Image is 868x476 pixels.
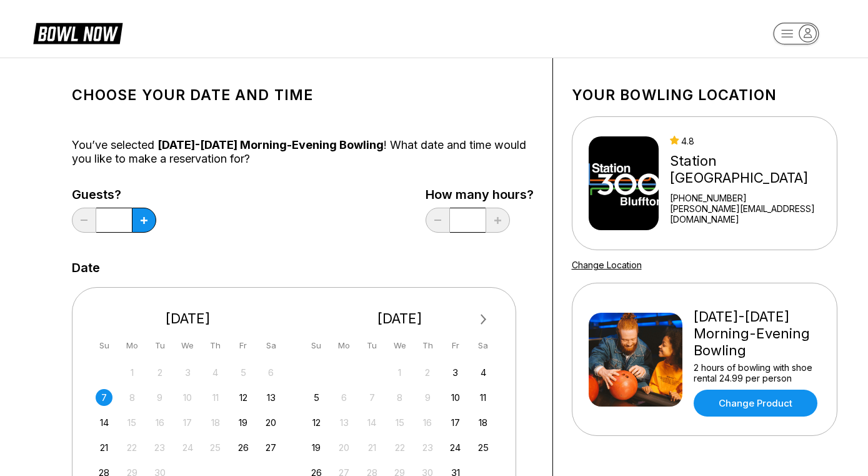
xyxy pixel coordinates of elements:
div: Not available Thursday, October 16th, 2025 [419,414,436,431]
div: Fr [447,337,464,354]
div: Not available Thursday, October 9th, 2025 [419,389,436,406]
div: [DATE]-[DATE] Morning-Evening Bowling [694,308,821,359]
div: Choose Saturday, September 13th, 2025 [262,389,279,406]
div: Choose Saturday, October 4th, 2025 [475,364,492,381]
div: Not available Thursday, October 23rd, 2025 [419,439,436,456]
div: 2 hours of bowling with shoe rental 24.99 per person [694,362,821,383]
div: Choose Sunday, October 12th, 2025 [308,414,325,431]
div: Not available Tuesday, September 23rd, 2025 [151,439,168,456]
label: Date [72,261,100,275]
div: Not available Tuesday, October 7th, 2025 [364,389,381,406]
div: Choose Friday, September 19th, 2025 [235,414,252,431]
div: Choose Saturday, October 25th, 2025 [475,439,492,456]
div: Su [96,337,112,354]
div: Choose Sunday, September 21st, 2025 [96,439,112,456]
div: Choose Friday, October 17th, 2025 [447,414,464,431]
div: [DATE] [303,310,497,327]
div: Not available Thursday, September 11th, 2025 [207,389,224,406]
label: How many hours? [426,188,534,201]
div: Not available Monday, September 15th, 2025 [124,414,141,431]
a: Change Product [694,390,817,417]
div: Choose Sunday, September 14th, 2025 [96,414,112,431]
div: Choose Friday, October 3rd, 2025 [447,364,464,381]
div: Not available Wednesday, September 10th, 2025 [179,389,196,406]
div: Not available Thursday, September 25th, 2025 [207,439,224,456]
img: Friday-Sunday Morning-Evening Bowling [589,313,682,407]
div: Station [GEOGRAPHIC_DATA] [670,153,831,186]
div: Not available Wednesday, September 3rd, 2025 [179,364,196,381]
div: Not available Thursday, September 4th, 2025 [207,364,224,381]
div: Not available Wednesday, October 8th, 2025 [391,389,408,406]
div: Not available Wednesday, October 1st, 2025 [391,364,408,381]
div: Choose Friday, September 12th, 2025 [235,389,252,406]
div: Th [419,337,436,354]
div: Not available Tuesday, October 21st, 2025 [364,439,381,456]
div: Choose Saturday, October 11th, 2025 [475,389,492,406]
div: Not available Monday, September 8th, 2025 [124,389,141,406]
div: Choose Saturday, September 20th, 2025 [262,414,279,431]
div: Sa [475,337,492,354]
div: Sa [262,337,279,354]
span: [DATE]-[DATE] Morning-Evening Bowling [157,138,384,151]
div: Tu [364,337,381,354]
div: You’ve selected ! What date and time would you like to make a reservation for? [72,138,534,166]
button: Next Month [474,310,494,330]
h1: Choose your Date and time [72,86,534,104]
div: Choose Friday, October 10th, 2025 [447,389,464,406]
div: Not available Monday, September 1st, 2025 [124,364,141,381]
div: Not available Tuesday, October 14th, 2025 [364,414,381,431]
h1: Your bowling location [572,86,837,104]
div: Choose Sunday, September 7th, 2025 [96,389,112,406]
div: Not available Thursday, October 2nd, 2025 [419,364,436,381]
div: We [391,337,408,354]
div: Tu [151,337,168,354]
img: Station 300 Bluffton [589,136,659,230]
div: Choose Friday, September 26th, 2025 [235,439,252,456]
div: Choose Saturday, October 18th, 2025 [475,414,492,431]
div: Not available Saturday, September 6th, 2025 [262,364,279,381]
div: Not available Friday, September 5th, 2025 [235,364,252,381]
div: We [179,337,196,354]
div: Choose Sunday, October 5th, 2025 [308,389,325,406]
div: Not available Wednesday, October 15th, 2025 [391,414,408,431]
div: Fr [235,337,252,354]
div: Not available Tuesday, September 2nd, 2025 [151,364,168,381]
label: Guests? [72,188,156,201]
div: Choose Saturday, September 27th, 2025 [262,439,279,456]
div: Choose Friday, October 24th, 2025 [447,439,464,456]
div: Not available Wednesday, October 22nd, 2025 [391,439,408,456]
div: Mo [336,337,352,354]
div: 4.8 [670,136,831,146]
div: Not available Monday, October 13th, 2025 [336,414,352,431]
div: Not available Monday, October 6th, 2025 [336,389,352,406]
a: Change Location [572,260,642,270]
a: [PERSON_NAME][EMAIL_ADDRESS][DOMAIN_NAME] [670,203,831,225]
div: Not available Thursday, September 18th, 2025 [207,414,224,431]
div: [DATE] [91,310,285,327]
div: Th [207,337,224,354]
div: Mo [124,337,141,354]
div: Not available Monday, October 20th, 2025 [336,439,352,456]
div: Choose Sunday, October 19th, 2025 [308,439,325,456]
div: Not available Wednesday, September 17th, 2025 [179,414,196,431]
div: Not available Tuesday, September 9th, 2025 [151,389,168,406]
div: [PHONE_NUMBER] [670,193,831,203]
div: Not available Wednesday, September 24th, 2025 [179,439,196,456]
div: Not available Monday, September 22nd, 2025 [124,439,141,456]
div: Su [308,337,325,354]
div: Not available Tuesday, September 16th, 2025 [151,414,168,431]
